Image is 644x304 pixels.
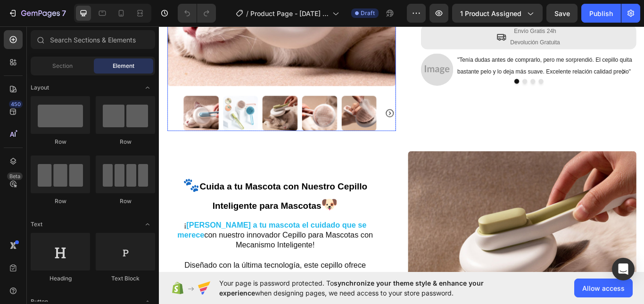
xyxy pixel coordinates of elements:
span: Draft [361,9,375,17]
div: Row [96,138,155,146]
span: "Tenía dudas antes de comprarlo, pero me sorprendió. El cepillo quita bastante pelo y lo deja más... [347,38,551,59]
span: Text [31,220,42,229]
span: Layout [31,83,49,92]
div: Undo/Redo [178,4,216,23]
span: Product Page - [DATE] 12:00:49 [250,8,329,18]
button: Dot [414,64,420,70]
span: Devolución Gratuita [409,18,467,25]
span: Toggle open [140,217,155,232]
span: con nuestro innovador Cepillo para Mascotas con Mecanismo Inteligente! [52,241,249,263]
button: Dot [423,64,429,70]
button: Dot [442,64,448,70]
span: / [246,8,248,18]
button: Carousel Next Arrow [263,99,274,110]
button: 7 [4,4,70,23]
span: Envío Gratis 24h [413,5,462,12]
span: Toggle open [140,80,155,95]
div: Heading [31,274,90,283]
span: Save [554,9,570,17]
strong: Cuida a tu Mascota con Nuestro Cepillo Inteligente para Mascotas [47,184,242,218]
span: synchronize your theme style & enhance your experience [219,279,484,297]
span: Section [52,62,73,70]
button: Dot [433,64,438,70]
img: 2237x1678 [305,34,343,72]
div: Text Block [96,274,155,283]
strong: 🐶 [189,201,208,219]
div: Beta [7,173,23,180]
div: 450 [9,100,23,108]
span: Element [113,62,134,70]
div: Row [96,197,155,205]
button: Carousel Next Arrow [534,48,549,63]
strong: experiencia de cepillado suave y efectiva [40,288,215,298]
div: Row [31,197,90,205]
button: Allow access [574,279,633,297]
span: 1 product assigned [460,8,521,18]
button: 1 product assigned [452,4,543,23]
input: Search Sections & Elements [31,30,155,49]
span: Diseñado con la última tecnología, este cepillo ofrece una [25,276,241,298]
button: Publish [581,4,621,23]
span: Your page is password protected. To when designing pages, we need access to your store password. [219,278,520,298]
div: Row [31,138,90,146]
span: Allow access [582,283,625,293]
strong: 🐾 [28,179,47,197]
div: Publish [589,8,613,18]
iframe: Design area [159,24,644,274]
div: Open Intercom Messenger [612,258,635,280]
p: 7 [62,8,66,19]
span: ¡ [29,230,32,239]
strong: [PERSON_NAME] a tu mascota el cuidado que se merece [21,230,242,251]
button: Save [546,4,578,23]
